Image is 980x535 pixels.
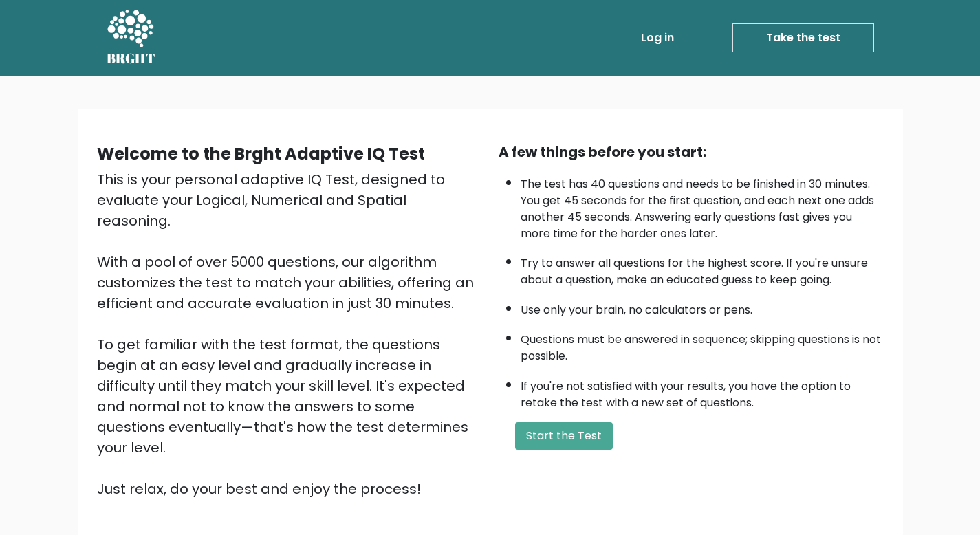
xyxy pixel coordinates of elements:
div: This is your personal adaptive IQ Test, designed to evaluate your Logical, Numerical and Spatial ... [97,169,482,499]
a: Take the test [732,23,874,52]
b: Welcome to the Brght Adaptive IQ Test [97,142,425,165]
a: Log in [635,24,679,52]
li: Questions must be answered in sequence; skipping questions is not possible. [521,325,884,364]
li: Try to answer all questions for the highest score. If you're unsure about a question, make an edu... [521,248,884,288]
h5: BRGHT [107,50,156,67]
li: The test has 40 questions and needs to be finished in 30 minutes. You get 45 seconds for the firs... [521,169,884,242]
a: BRGHT [107,6,156,70]
div: A few things before you start: [499,142,884,162]
li: If you're not satisfied with your results, you have the option to retake the test with a new set ... [521,371,884,411]
button: Start the Test [515,422,613,450]
li: Use only your brain, no calculators or pens. [521,295,884,318]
